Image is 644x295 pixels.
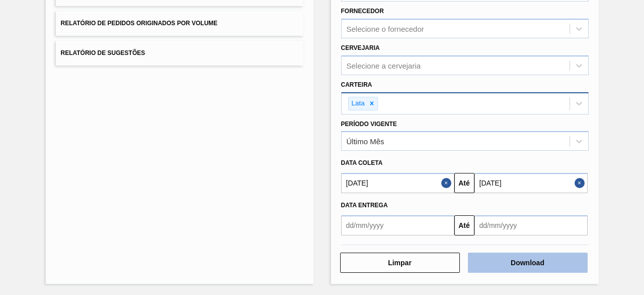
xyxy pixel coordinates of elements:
input: dd/mm/yyyy [474,173,588,193]
input: dd/mm/yyyy [341,215,454,235]
span: Relatório de Sugestões [61,49,145,56]
button: Download [468,253,588,273]
span: Data entrega [341,202,388,209]
label: Fornecedor [341,8,384,15]
input: dd/mm/yyyy [474,215,588,235]
button: Close [441,173,454,193]
div: Último Mês [347,137,384,146]
div: Selecione o fornecedor [347,25,424,33]
div: Lata [349,97,366,110]
input: dd/mm/yyyy [341,173,454,193]
label: Período Vigente [341,121,397,128]
button: Até [454,215,474,235]
span: Data coleta [341,159,383,166]
button: Relatório de Sugestões [56,41,303,66]
button: Close [575,173,588,193]
button: Até [454,173,474,193]
label: Cervejaria [341,44,380,51]
label: Carteira [341,81,372,88]
div: Selecione a cervejaria [347,61,421,70]
button: Limpar [340,253,460,273]
span: Relatório de Pedidos Originados por Volume [61,20,218,27]
button: Relatório de Pedidos Originados por Volume [56,11,303,36]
